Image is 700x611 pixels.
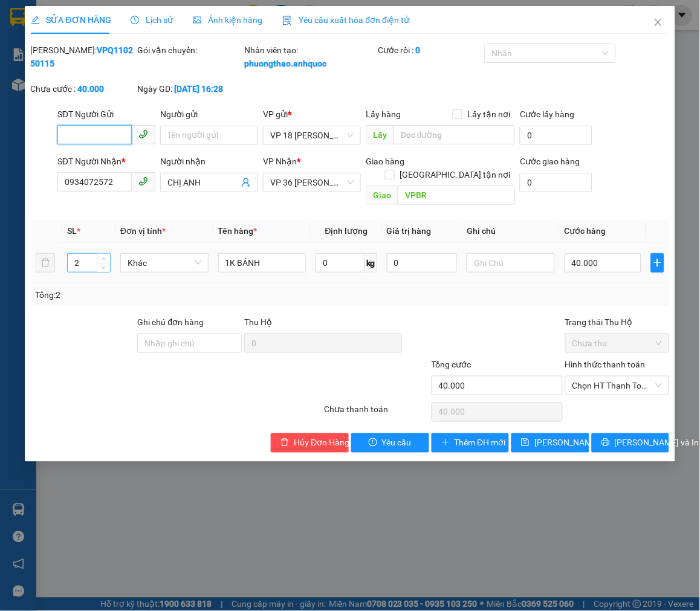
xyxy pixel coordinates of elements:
[455,436,506,450] span: Thêm ĐH mới
[641,6,675,40] button: Close
[270,126,354,144] span: VP 18 Nguyễn Thái Bình - Quận 1
[31,15,111,25] span: SỬA ĐƠN HÀNG
[160,108,258,121] div: Người gửi
[244,59,326,68] b: phuongthao.anhquoc
[282,16,292,25] img: icon
[520,109,574,119] label: Cước lấy hàng
[36,288,271,302] div: Tổng: 2
[97,263,110,272] span: Decrease Value
[365,253,377,273] span: kg
[263,108,361,121] div: VP gửi
[467,253,555,273] input: Ghi Chú
[218,226,258,236] span: Tên hàng
[57,108,155,121] div: SĐT Người Gửi
[651,253,664,273] button: plus
[521,438,530,448] span: save
[415,45,420,55] b: 0
[462,219,560,243] th: Ghi chú
[244,317,272,327] span: Thu Hộ
[615,436,699,450] span: [PERSON_NAME] và In
[31,44,135,70] div: [PERSON_NAME]:
[100,264,108,271] span: down
[100,256,108,263] span: up
[193,16,201,24] span: picture
[57,155,155,168] div: SĐT Người Nhận
[280,438,289,448] span: delete
[366,186,398,205] span: Giao
[270,173,354,192] span: VP 36 Lê Thành Duy - Bà Rịa
[31,82,135,95] div: Chưa cước :
[394,125,515,144] input: Dọc đường
[193,15,263,25] span: Ảnh kiện hàng
[652,258,664,268] span: plus
[137,44,242,57] div: Gói vận chuyển:
[137,334,242,353] input: Ghi chú đơn hàng
[36,253,55,273] button: delete
[601,438,610,448] span: printer
[565,360,646,369] label: Hình thức thanh toán
[294,436,349,450] span: Hủy Đơn Hàng
[323,403,430,424] div: Chưa thanh toán
[138,176,148,186] span: phone
[137,317,204,327] label: Ghi chú đơn hàng
[120,226,166,236] span: Đơn vị tính
[128,254,201,272] span: Khác
[572,334,663,352] span: Chưa thu
[398,186,515,205] input: Dọc đường
[131,16,139,24] span: clock-circle
[441,438,450,448] span: plus
[241,178,251,187] span: user-add
[174,84,223,94] b: [DATE] 16:28
[432,433,510,453] button: plusThêm ĐH mới
[432,360,472,369] span: Tổng cước
[263,157,297,166] span: VP Nhận
[67,226,77,236] span: SL
[160,155,258,168] div: Người nhận
[97,254,110,263] span: Increase Value
[653,18,663,27] span: close
[520,126,592,145] input: Cước lấy hàng
[520,157,580,166] label: Cước giao hàng
[282,15,410,25] span: Yêu cầu xuất hóa đơn điện tử
[366,157,404,166] span: Giao hàng
[271,433,349,453] button: deleteHủy Đơn Hàng
[592,433,670,453] button: printer[PERSON_NAME] và In
[218,253,306,273] input: VD: Bàn, Ghế
[565,226,606,236] span: Cước hàng
[369,438,377,448] span: exclamation-circle
[565,315,670,329] div: Trạng thái Thu Hộ
[138,129,148,139] span: phone
[387,226,432,236] span: Giá trị hàng
[351,433,429,453] button: exclamation-circleYêu cầu
[244,44,375,70] div: Nhân viên tạo:
[31,16,39,24] span: edit
[572,377,663,395] span: Chọn HT Thanh Toán
[511,433,589,453] button: save[PERSON_NAME] thay đổi
[462,108,515,121] span: Lấy tận nơi
[520,173,592,192] input: Cước giao hàng
[395,168,515,181] span: [GEOGRAPHIC_DATA] tận nơi
[382,436,412,450] span: Yêu cầu
[137,82,242,95] div: Ngày GD:
[534,436,631,450] span: [PERSON_NAME] thay đổi
[366,125,394,144] span: Lấy
[378,44,482,57] div: Cước rồi :
[366,109,401,119] span: Lấy hàng
[131,15,173,25] span: Lịch sử
[78,84,105,94] b: 40.000
[325,226,368,236] span: Định lượng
